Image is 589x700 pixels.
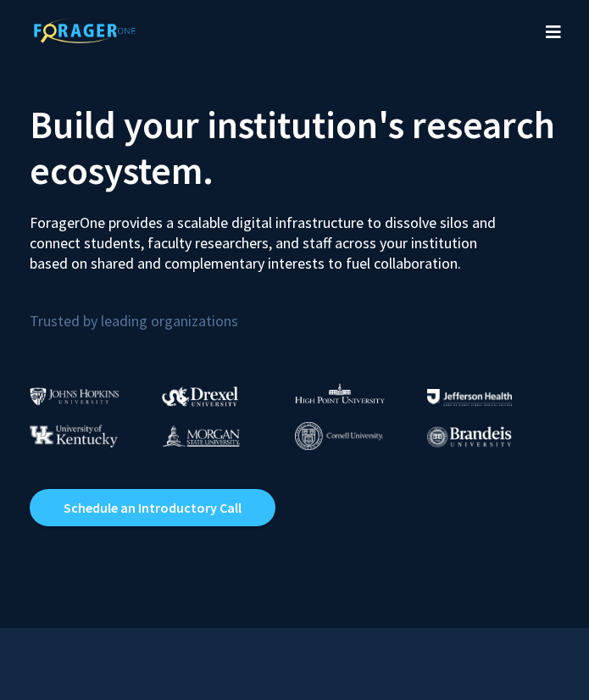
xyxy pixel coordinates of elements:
[30,489,275,526] a: Opens in a new tab
[25,18,144,43] img: ForagerOne Logo
[30,425,118,447] img: University of Kentucky
[30,387,119,405] img: Johns Hopkins University
[295,422,383,450] img: Cornell University
[295,383,385,403] img: High Point University
[30,200,496,274] p: ForagerOne provides a scalable digital infrastructure to dissolve silos and connect students, fac...
[30,102,559,193] h2: Build your institution's research ecosystem.
[427,389,512,405] img: Thomas Jefferson University
[162,425,240,447] img: Morgan State University
[427,426,512,447] img: Brandeis University
[162,386,238,406] img: Drexel University
[30,287,559,334] p: Trusted by leading organizations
